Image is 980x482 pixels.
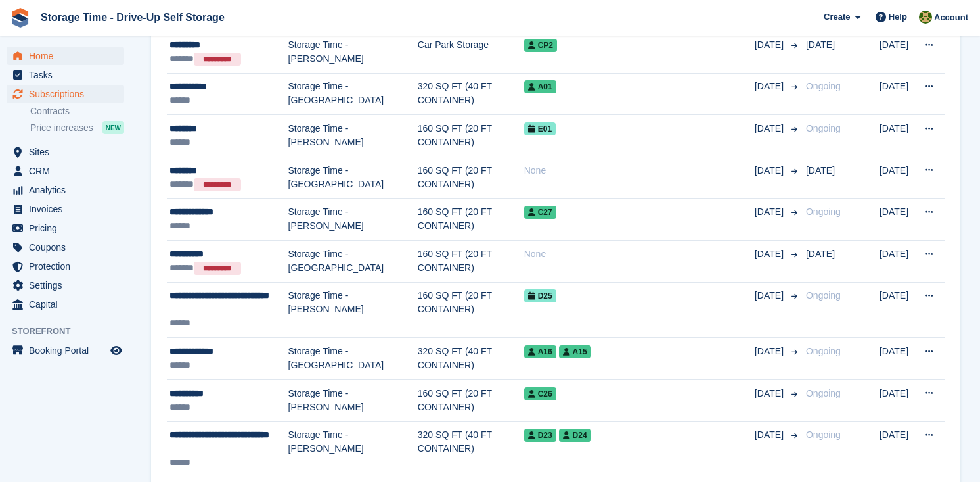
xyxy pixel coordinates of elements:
span: [DATE] [755,38,786,52]
span: Create [824,11,850,24]
span: E01 [524,122,556,135]
td: Car Park Storage [418,31,524,73]
div: None [524,247,755,261]
span: [DATE] [806,39,835,50]
td: [DATE] [880,338,917,380]
span: Price increases [30,122,93,134]
td: 320 SQ FT (40 FT CONTAINER) [418,422,524,477]
td: Storage Time - [GEOGRAPHIC_DATA] [288,240,418,282]
td: [DATE] [880,199,917,241]
td: Storage Time - [PERSON_NAME] [288,422,418,477]
span: [DATE] [806,249,835,259]
td: Storage Time - [PERSON_NAME] [288,379,418,422]
span: A15 [559,345,591,358]
a: menu [7,295,124,314]
a: menu [7,85,124,103]
span: Ongoing [806,290,841,301]
td: 160 SQ FT (20 FT CONTAINER) [418,240,524,282]
span: Home [29,47,108,65]
a: menu [7,257,124,276]
span: [DATE] [755,122,786,135]
td: Storage Time - [PERSON_NAME] [288,31,418,73]
span: Analytics [29,181,108,199]
a: Price increases NEW [30,120,124,135]
span: Ongoing [806,123,841,133]
td: 160 SQ FT (20 FT CONTAINER) [418,379,524,422]
span: Pricing [29,219,108,237]
span: [DATE] [755,387,786,400]
span: Tasks [29,66,108,84]
td: [DATE] [880,73,917,115]
span: Ongoing [806,388,841,398]
span: [DATE] [755,80,786,93]
span: Booking Portal [29,341,108,360]
td: Storage Time - [GEOGRAPHIC_DATA] [288,73,418,115]
span: C27 [524,206,556,219]
span: Ongoing [806,81,841,91]
span: CP2 [524,39,557,52]
td: 160 SQ FT (20 FT CONTAINER) [418,115,524,157]
span: Settings [29,276,108,295]
span: [DATE] [755,428,786,442]
span: [DATE] [755,205,786,219]
td: [DATE] [880,379,917,422]
span: Capital [29,295,108,314]
span: A16 [524,345,556,358]
a: menu [7,162,124,180]
td: [DATE] [880,282,917,338]
a: menu [7,341,124,360]
a: Contracts [30,105,124,118]
span: [DATE] [755,247,786,261]
a: menu [7,276,124,295]
a: menu [7,47,124,65]
span: [DATE] [806,165,835,176]
span: Protection [29,257,108,276]
a: Preview store [108,343,124,358]
span: Ongoing [806,346,841,356]
span: Ongoing [806,206,841,217]
span: C26 [524,387,556,400]
span: CRM [29,162,108,180]
span: [DATE] [755,345,786,358]
td: Storage Time - [PERSON_NAME] [288,115,418,157]
td: [DATE] [880,422,917,477]
span: Subscriptions [29,85,108,103]
span: Storefront [12,325,131,338]
a: menu [7,143,124,161]
td: Storage Time - [PERSON_NAME] [288,199,418,241]
td: [DATE] [880,157,917,199]
span: [DATE] [755,164,786,178]
span: Help [889,11,907,24]
td: Storage Time - [GEOGRAPHIC_DATA] [288,157,418,199]
td: 160 SQ FT (20 FT CONTAINER) [418,199,524,241]
div: None [524,164,755,178]
span: [DATE] [755,289,786,302]
td: 320 SQ FT (40 FT CONTAINER) [418,338,524,380]
img: stora-icon-8386f47178a22dfd0bd8f6a31ec36ba5ce8667c1dd55bd0f319d3a0aa187defe.svg [11,8,30,28]
a: Storage Time - Drive-Up Self Storage [35,7,230,28]
span: Account [934,11,968,24]
a: menu [7,238,124,256]
td: 320 SQ FT (40 FT CONTAINER) [418,73,524,115]
td: Storage Time - [PERSON_NAME] [288,282,418,338]
td: [DATE] [880,240,917,282]
span: D24 [559,429,591,442]
a: menu [7,181,124,199]
span: A01 [524,80,556,93]
div: NEW [102,121,124,134]
td: 160 SQ FT (20 FT CONTAINER) [418,157,524,199]
td: [DATE] [880,31,917,73]
img: Zain Sarwar [919,11,932,24]
span: Ongoing [806,429,841,440]
td: [DATE] [880,115,917,157]
span: D25 [524,289,556,302]
a: menu [7,219,124,237]
span: Coupons [29,238,108,256]
td: Storage Time - [GEOGRAPHIC_DATA] [288,338,418,380]
a: menu [7,66,124,84]
span: Invoices [29,200,108,218]
td: 160 SQ FT (20 FT CONTAINER) [418,282,524,338]
span: Sites [29,143,108,161]
span: D23 [524,429,556,442]
a: menu [7,200,124,218]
